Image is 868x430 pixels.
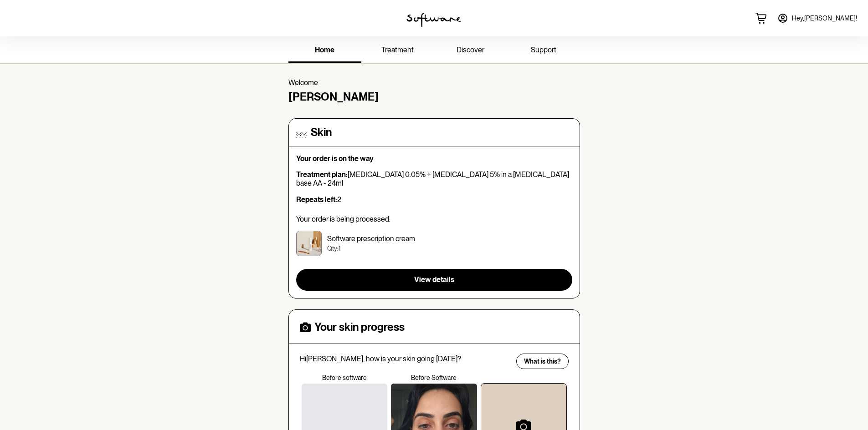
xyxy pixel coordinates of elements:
span: Hey, [PERSON_NAME] ! [792,15,857,22]
p: 2 [296,195,572,204]
img: software logo [406,13,461,27]
a: home [288,38,361,63]
h4: Skin [311,126,332,139]
span: discover [457,46,484,54]
span: What is this? [524,358,561,365]
img: ckrjybs9h00003h5xsftakopd.jpg [296,231,322,256]
h4: Your skin progress [314,321,405,334]
h4: [PERSON_NAME] [288,91,580,104]
span: View details [414,275,454,284]
a: discover [434,38,507,63]
strong: Treatment plan: [296,170,348,179]
p: Welcome [288,78,580,87]
button: View details [296,269,572,291]
a: Hey,[PERSON_NAME]! [772,7,863,29]
p: Before software [300,374,390,382]
p: Qty: 1 [327,245,415,253]
p: Your order is on the way [296,154,572,163]
a: support [507,38,580,63]
p: Your order is being processed. [296,215,572,223]
a: treatment [361,38,434,63]
p: Hi [PERSON_NAME] , how is your skin going [DATE]? [300,354,510,363]
button: What is this? [516,354,569,369]
span: support [531,46,556,54]
span: treatment [381,46,414,54]
p: Before Software [389,374,479,382]
span: home [315,46,334,54]
p: Software prescription cream [327,234,415,243]
p: [MEDICAL_DATA] 0.05% + [MEDICAL_DATA] 5% in a [MEDICAL_DATA] base AA - 24ml [296,170,572,187]
strong: Repeats left: [296,195,337,204]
